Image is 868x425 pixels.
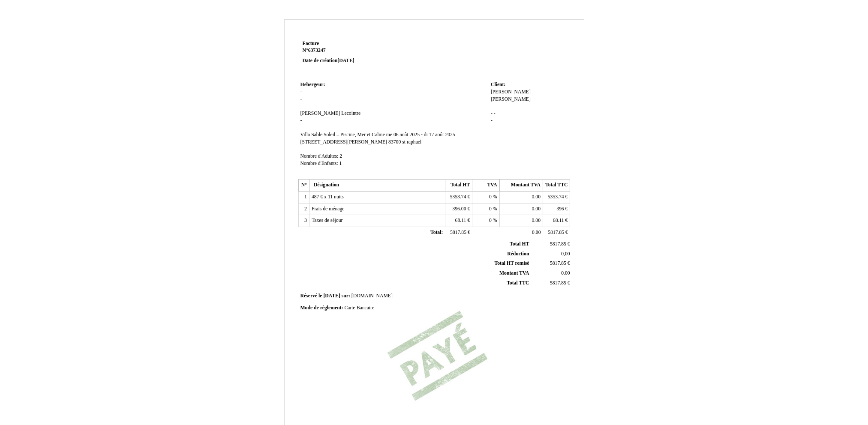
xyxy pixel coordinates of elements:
[339,153,342,159] span: 2
[306,103,308,109] span: -
[386,132,455,138] span: me 06 août 2025 - di 17 août 2025
[491,82,505,87] span: Client:
[494,111,496,116] span: -
[489,206,492,212] span: 0
[430,230,443,235] span: Total:
[445,215,472,227] td: €
[298,180,309,192] th: N°
[561,251,570,257] span: 0,00
[543,203,570,215] td: €
[341,111,360,116] span: Lecointre
[832,389,868,425] iframe: LiveChat chat widget
[491,118,493,123] span: -
[300,139,387,145] span: [STREET_ADDRESS][PERSON_NAME]
[550,280,566,286] span: 5817.85
[543,227,570,239] td: €
[556,206,564,212] span: 396
[300,153,339,159] span: Nombre d'Adultes:
[532,206,541,212] span: 0.00
[543,180,570,192] th: Total TTC
[300,103,302,109] span: -
[300,111,340,116] span: [PERSON_NAME]
[548,194,564,200] span: 5353.74
[450,230,466,235] span: 5817.85
[491,103,493,109] span: -
[402,139,421,145] span: st raphael
[445,227,472,239] td: €
[303,41,319,46] span: Facture
[507,280,529,286] span: Total TTC
[300,82,325,87] span: Hebergeur:
[548,230,564,235] span: 5817.85
[323,293,340,299] span: [DATE]
[499,270,529,276] span: Montant TVA
[312,194,344,200] span: 487 € x 11 nuits
[561,270,570,276] span: 0.00
[303,47,405,54] strong: N°
[339,161,342,166] span: 1
[342,293,350,299] span: sur:
[445,180,472,192] th: Total HT
[472,180,499,192] th: TVA
[452,206,466,212] span: 396.00
[507,251,529,257] span: Réduction
[550,260,566,266] span: 5817.85
[491,111,493,116] span: -
[300,118,302,123] span: -
[351,293,393,299] span: [DOMAIN_NAME]
[455,218,466,223] span: 68.11
[300,96,302,102] span: -
[298,203,309,215] td: 2
[300,89,302,95] span: -
[472,203,499,215] td: %
[344,305,374,311] span: Carte Bancaire
[300,132,385,138] span: Villa Sable Soleil – Piscine, Mer et Calme
[531,278,571,288] td: €
[309,180,445,192] th: Désignation
[553,218,564,223] span: 68.11
[300,161,338,166] span: Nombre d'Enfants:
[532,230,541,235] span: 0.00
[472,192,499,204] td: %
[312,218,343,223] span: Taxes de séjour
[300,305,343,311] span: Mode de règlement:
[388,139,401,145] span: 83700
[543,215,570,227] td: €
[303,58,354,63] strong: Date de création
[298,192,309,204] td: 1
[491,89,531,95] span: [PERSON_NAME]
[312,206,345,212] span: Frais de ménage
[489,218,492,223] span: 0
[450,194,466,200] span: 5353.74
[510,241,529,247] span: Total HT
[543,192,570,204] td: €
[531,239,571,249] td: €
[499,180,543,192] th: Montant TVA
[494,260,529,266] span: Total HT remisé
[532,194,541,200] span: 0.00
[532,218,541,223] span: 0.00
[550,241,566,247] span: 5817.85
[308,48,326,53] span: 6373247
[472,215,499,227] td: %
[491,96,531,102] span: [PERSON_NAME]
[531,259,571,269] td: €
[445,192,472,204] td: €
[489,194,492,200] span: 0
[298,215,309,227] td: 3
[445,203,472,215] td: €
[337,58,354,63] span: [DATE]
[300,293,322,299] span: Réservé le
[303,103,305,109] span: -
